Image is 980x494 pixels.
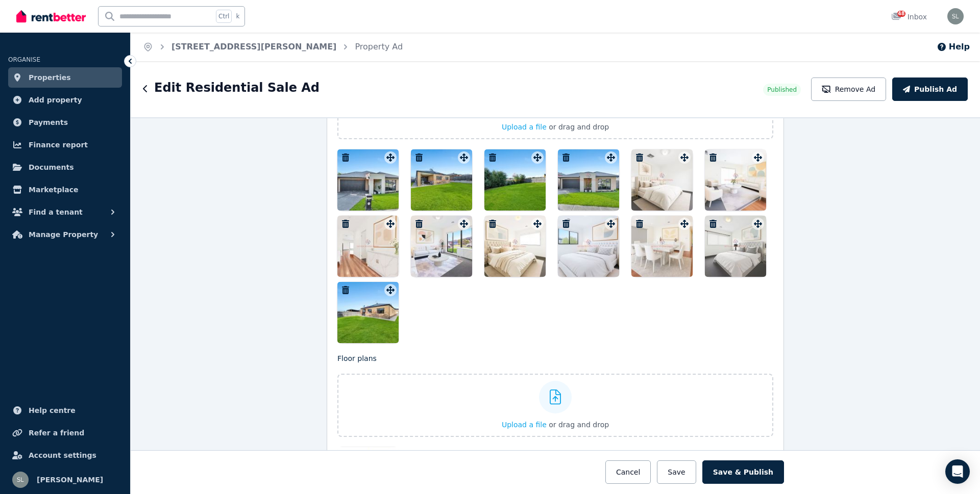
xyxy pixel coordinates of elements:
img: RentBetter [16,9,86,24]
nav: Breadcrumb [131,33,415,61]
span: or drag and drop [549,123,609,131]
span: Finance report [29,139,88,151]
div: Open Intercom Messenger [945,459,970,484]
a: Add property [8,90,122,110]
span: Manage Property [29,228,98,241]
span: Documents [29,161,74,173]
a: Account settings [8,445,122,465]
button: Cancel [605,460,651,484]
a: Finance report [8,135,122,155]
span: Upload a file [502,421,547,429]
span: or drag and drop [549,421,609,429]
button: Manage Property [8,224,122,245]
img: Sunny Lu [947,8,964,24]
a: Help centre [8,400,122,421]
span: Account settings [29,449,96,461]
span: [PERSON_NAME] [37,474,103,486]
span: k [236,12,239,20]
span: ORGANISE [8,56,40,63]
span: 48 [897,11,905,17]
button: Help [937,41,970,53]
a: Property Ad [355,42,403,51]
a: Documents [8,157,122,177]
a: Payments [8,112,122,133]
span: Refer a friend [29,427,84,439]
span: Upload a file [502,123,547,131]
a: Properties [8,67,122,88]
span: Help centre [29,404,76,417]
button: Save & Publish [702,460,784,484]
button: Publish Ad [892,77,968,101]
button: Upload a file or drag and drop [502,420,609,430]
button: Upload a file or drag and drop [502,122,609,132]
p: Floor plans [337,353,773,363]
a: Refer a friend [8,423,122,443]
div: Inbox [891,12,927,22]
span: Properties [29,71,71,84]
button: Find a tenant [8,202,122,222]
a: [STREET_ADDRESS][PERSON_NAME] [171,42,336,51]
span: Find a tenant [29,206,83,218]
span: Payments [29,116,68,128]
button: Remove Ad [811,77,886,101]
span: Published [767,86,797,94]
img: Sunny Lu [12,472,29,488]
button: Save [657,460,696,484]
span: Add property [29,94,82,106]
a: Marketplace [8,179,122,200]
h1: Edit Residential Sale Ad [154,80,320,96]
span: Marketplace [29,184,78,196]
span: Ctrl [216,10,232,23]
